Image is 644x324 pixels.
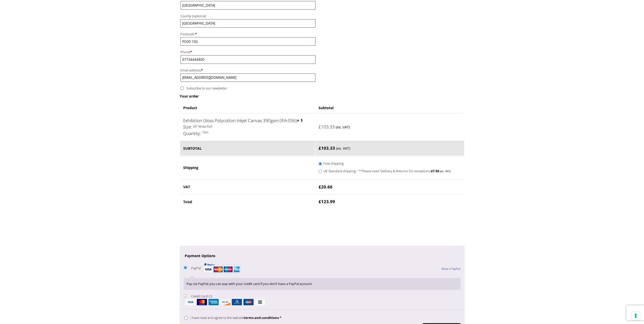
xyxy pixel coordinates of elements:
[319,199,321,204] span: £
[192,14,206,18] span: (optional)
[180,49,316,55] label: Phone
[191,266,241,270] label: PayPal
[180,194,315,209] th: Total
[255,299,265,305] img: jcb
[323,160,451,166] label: Free shipping
[319,199,335,204] bdi: 123.99
[180,13,316,19] label: County
[209,299,219,305] img: amex
[197,299,207,305] img: mastercard
[431,169,433,173] span: £
[431,169,439,173] bdi: 7.50
[184,294,461,305] label: Credit Card CS
[183,130,201,137] dt: Quantity:
[180,94,465,99] h3: Your order
[191,315,279,320] span: I have read and agree to the website
[631,311,640,320] button: Your consent preferences for tracking technologies
[180,67,316,73] label: Email address
[244,315,279,320] a: terms and conditions
[243,299,254,305] img: maestro
[319,184,333,190] bdi: 20.66
[440,169,451,173] small: (ex. VAT)
[319,145,335,151] bdi: 103.33
[319,145,321,151] span: £
[180,141,315,156] th: Subtotal
[319,124,335,130] bdi: 103.33
[180,156,315,179] th: Shipping
[280,315,281,320] abbr: required
[202,262,241,275] img: PayPal acceptance mark
[180,215,257,235] iframe: reCAPTCHA
[319,124,321,130] span: £
[184,316,188,319] input: I have read and agree to the websiteterms and conditions *
[180,103,315,113] th: Product
[180,180,315,194] th: VAT
[183,124,312,129] p: 24" Wide Roll
[183,124,192,130] dt: Size:
[316,103,464,113] th: Subtotal
[232,299,242,305] img: dinersclub
[442,262,461,275] a: What is PayPal?
[180,87,184,90] input: Subscribe to our newsletter
[186,281,457,287] p: Pay via PayPal; you can pay with your credit card if you don’t have a PayPal account.
[297,118,303,123] strong: × 1
[185,299,195,305] img: visa
[319,184,321,190] span: £
[180,113,315,141] td: Exhibition Gloss Polycotton Inkjet Canvas 390gsm (IFA-056)
[183,129,312,135] p: 15m
[180,31,316,37] label: Postcode
[220,299,230,305] img: discover
[186,86,227,90] span: Subscribe to our newsletter
[323,168,451,174] label: UK Standard shipping - **Please read 'Delivery & Returns' for exceptions:
[336,146,350,151] small: (ex. VAT)
[336,125,350,129] small: (ex. VAT)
